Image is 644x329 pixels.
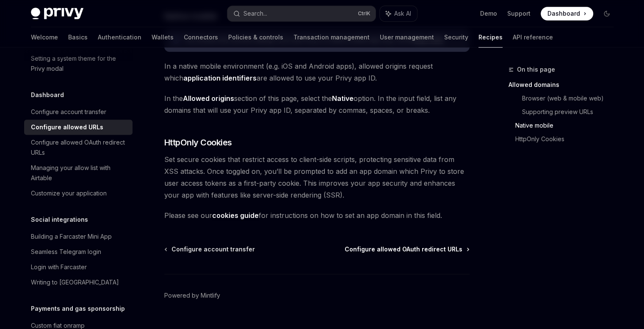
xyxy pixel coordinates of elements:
[31,188,107,198] div: Customize your application
[522,105,620,119] a: Supporting preview URLs
[24,244,133,259] a: Seamless Telegram login
[68,27,88,47] a: Basics
[31,215,88,225] h5: Social integrations
[24,51,133,76] a: Setting a system theme for the Privy modal
[600,7,614,20] button: Toggle dark mode
[31,163,127,183] div: Managing your allow list with Airtable
[444,27,468,47] a: Security
[164,137,232,148] span: HttpOnly Cookies
[509,78,620,92] a: Allowed domains
[293,27,370,47] a: Transaction management
[541,7,593,20] a: Dashboard
[164,92,470,116] span: In the section of this page, select the option. In the input field, list any domains that will us...
[24,229,133,244] a: Building a Farcaster Mini App
[515,119,620,132] a: Native mobile
[152,27,174,47] a: Wallets
[31,231,112,242] div: Building a Farcaster Mini App
[164,209,470,221] span: Please see our for instructions on how to set an app domain in this field.
[31,122,103,132] div: Configure allowed URLs
[358,10,370,17] span: Ctrl K
[515,132,620,146] a: HttpOnly Cookies
[394,9,411,18] span: Ask AI
[31,90,64,100] h5: Dashboard
[24,104,133,120] a: Configure account transfer
[24,120,133,135] a: Configure allowed URLs
[517,64,555,75] span: On this page
[24,259,133,275] a: Login with Farcaster
[212,211,259,220] a: cookies guide
[345,245,469,254] a: Configure allowed OAuth redirect URLs
[183,74,257,82] strong: application identifiers
[24,186,133,201] a: Customize your application
[31,107,106,117] div: Configure account transfer
[164,291,220,300] a: Powered by Mintlify
[184,27,218,47] a: Connectors
[380,27,434,47] a: User management
[507,9,531,18] a: Support
[478,27,503,47] a: Recipes
[183,94,234,103] strong: Allowed origins
[165,245,255,254] a: Configure account transfer
[31,53,127,74] div: Setting a system theme for the Privy modal
[31,277,119,287] div: Writing to [GEOGRAPHIC_DATA]
[24,160,133,186] a: Managing your allow list with Airtable
[98,27,141,47] a: Authentication
[31,27,58,47] a: Welcome
[31,262,87,272] div: Login with Farcaster
[31,247,101,257] div: Seamless Telegram login
[332,94,354,103] strong: Native
[31,137,127,158] div: Configure allowed OAuth redirect URLs
[171,245,255,254] span: Configure account transfer
[227,6,376,21] button: Search...CtrlK
[345,245,462,254] span: Configure allowed OAuth redirect URLs
[522,92,620,105] a: Browser (web & mobile web)
[24,275,133,290] a: Writing to [GEOGRAPHIC_DATA]
[380,6,417,21] button: Ask AI
[480,9,497,18] a: Demo
[243,8,267,19] div: Search...
[547,9,580,18] span: Dashboard
[31,8,83,20] img: dark logo
[164,153,470,201] span: Set secure cookies that restrict access to client-side scripts, protecting sensitive data from XS...
[228,27,283,47] a: Policies & controls
[24,135,133,160] a: Configure allowed OAuth redirect URLs
[31,304,125,314] h5: Payments and gas sponsorship
[513,27,553,47] a: API reference
[164,60,470,84] span: In a native mobile environment (e.g. iOS and Android apps), allowed origins request which are all...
